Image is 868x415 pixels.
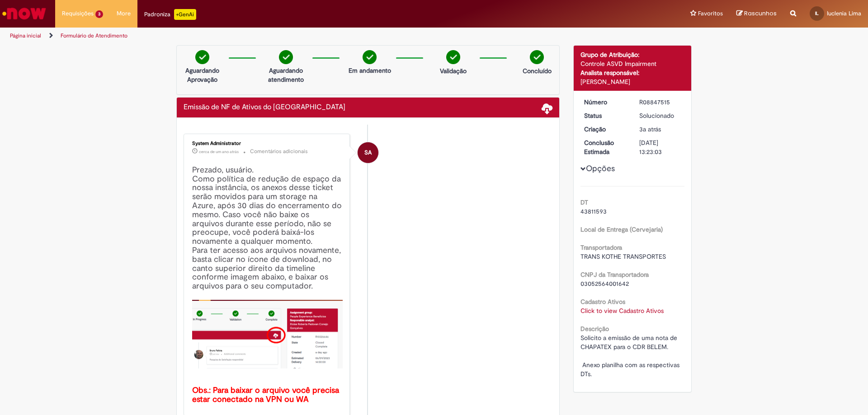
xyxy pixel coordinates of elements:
span: Baixar anexos [542,103,552,113]
dt: Criação [577,125,633,134]
div: Grupo de Atribuição: [580,50,685,59]
img: check-circle-green.png [363,50,377,64]
p: Aguardando Aprovação [180,66,224,84]
small: Comentários adicionais [250,148,308,155]
img: check-circle-green.png [530,50,544,64]
span: 43811593 [580,207,607,215]
a: Click to view Cadastro Ativos [580,307,664,315]
img: check-circle-green.png [446,50,460,64]
p: Validação [440,66,467,75]
b: Transportadora [580,243,622,252]
time: 16/05/2024 04:07:03 [199,149,239,154]
ul: Trilhas de página [7,28,572,44]
span: Requisições [62,9,94,18]
b: CNPJ da Transportadora [580,270,649,279]
dt: Conclusão Estimada [577,138,633,156]
p: Em andamento [349,66,391,75]
b: Descrição [580,325,609,333]
b: Cadastro Ativos [580,298,625,306]
p: Aguardando atendimento [264,66,308,84]
div: R08847515 [639,98,681,107]
span: More [117,9,131,18]
div: System Administrator [358,142,378,163]
span: 03052564001642 [580,280,629,288]
p: +GenAi [174,9,196,20]
h4: Prezado, usuário. Como política de redução de espaço da nossa instância, os anexos desse ticket s... [192,166,343,404]
div: System Administrator [192,141,343,146]
b: Obs.: Para baixar o arquivo você precisa estar conectado na VPN ou WA [192,385,341,405]
h2: Emissão de NF de Ativos do ASVD Histórico de tíquete [184,103,345,112]
span: SA [364,142,372,163]
span: Iuclenia Lima [827,9,861,17]
dt: Status [577,111,633,120]
span: 3a atrás [639,125,661,133]
div: Analista responsável: [580,68,685,77]
img: check-circle-green.png [279,50,293,64]
img: x_mdbda_azure_blob.picture2.png [192,300,343,368]
span: IL [815,10,819,16]
a: Rascunhos [736,9,777,18]
a: Página inicial [10,32,41,39]
img: check-circle-green.png [195,50,209,64]
span: Rascunhos [744,9,777,18]
b: DT [580,198,588,206]
time: 20/09/2022 10:15:22 [639,125,661,133]
div: [DATE] 13:23:03 [639,138,681,156]
div: Controle ASVD Impairment [580,59,685,68]
p: Concluído [523,66,552,75]
dt: Número [577,98,633,107]
span: TRANS KOTHE TRANSPORTES [580,252,666,261]
div: Padroniza [144,9,196,20]
span: cerca de um ano atrás [199,149,239,154]
div: Solucionado [639,111,681,120]
b: Local de Entrega (Cervejaria) [580,225,663,233]
a: Formulário de Atendimento [61,32,127,39]
div: 20/09/2022 10:15:22 [639,125,681,134]
span: 3 [95,10,103,18]
img: ServiceNow [1,5,47,23]
span: Favoritos [698,9,723,18]
span: Solicito a emissão de uma nota de CHAPATEX para o CDR BELEM. Anexo planilha com as respectivas DTs. [580,334,681,378]
div: [PERSON_NAME] [580,77,685,86]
